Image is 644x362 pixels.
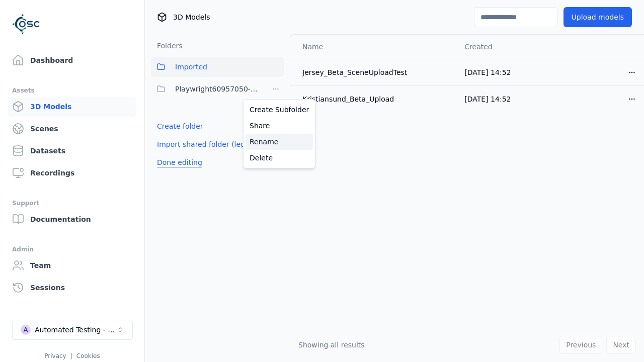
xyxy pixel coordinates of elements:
a: Share [246,118,313,134]
a: Rename [246,134,313,150]
a: Delete [246,150,313,166]
a: Create Subfolder [246,102,313,118]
